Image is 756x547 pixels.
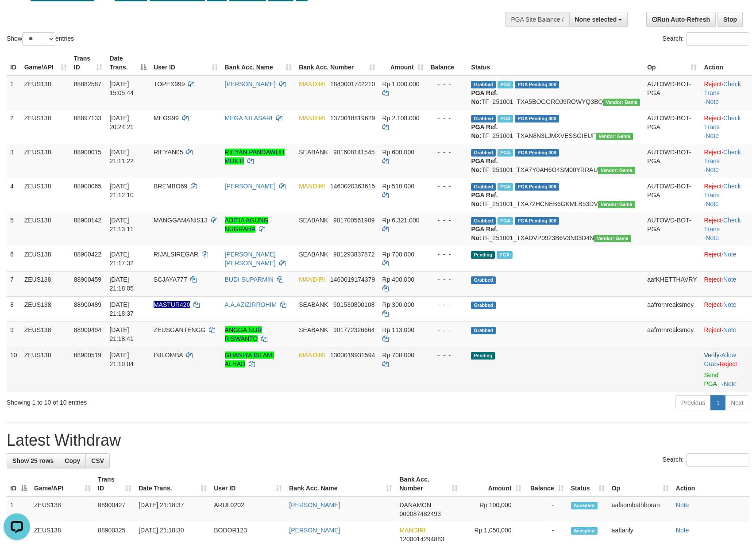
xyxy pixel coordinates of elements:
h1: Latest Withdraw [7,432,749,449]
span: Marked by aaftrukkakada [498,217,513,225]
span: BREMBO69 [154,183,187,190]
span: Pending [471,251,495,259]
span: Rp 400.000 [382,276,414,283]
span: 88900065 [74,183,101,190]
td: 7 [7,271,21,296]
span: Rp 2.108.000 [382,115,420,122]
a: Note [723,276,737,283]
th: User ID: activate to sort column ascending [150,50,221,76]
td: 6 [7,246,21,271]
a: 1 [710,395,725,410]
a: Reject [704,80,721,88]
td: · · [700,178,752,212]
a: Note [676,501,689,509]
a: GHANIYA ISLAMI ALHAD [225,352,274,367]
b: PGA Ref. No: [471,123,498,139]
span: PGA Pending [515,149,559,157]
label: Show entries [7,32,74,46]
a: Note [706,98,719,105]
th: Op: activate to sort column ascending [608,471,672,497]
span: Copy 1460020363615 to clipboard [330,183,375,190]
td: · · [700,212,752,246]
span: Marked by aaftrukkakada [498,149,513,157]
th: Action [700,50,752,76]
span: 88900142 [74,217,101,224]
span: 88900459 [74,276,101,283]
a: Note [706,200,719,207]
input: Search: [687,32,749,46]
a: Note [724,380,737,387]
a: Reject [704,251,721,258]
span: SEABANK [299,217,328,224]
span: MANDIRI [299,80,325,88]
span: 88897133 [74,115,101,122]
span: ZEUSGANTENGG [154,326,205,333]
span: Marked by aaftanly [498,183,513,191]
span: Nama rekening ada tanda titik/strip, harap diedit [154,301,190,308]
td: ZEUS138 [21,110,70,144]
a: Reject [719,360,737,367]
label: Search: [663,453,749,467]
div: - - - [431,114,464,122]
td: 3 [7,144,21,178]
a: [PERSON_NAME] [225,183,276,190]
a: Note [706,132,719,139]
td: Rp 100,000 [461,497,525,522]
td: · [700,271,752,296]
div: - - - [431,250,464,259]
label: Search: [663,32,749,46]
span: Show 25 rows [12,457,54,464]
span: Copy 901608141545 to clipboard [333,149,374,156]
span: MANDIRI [299,183,325,190]
a: Next [725,395,749,410]
td: 88900427 [94,497,135,522]
a: MEGA NILASARI [225,115,273,122]
a: Previous [675,395,711,410]
td: ZEUS138 [21,212,70,246]
span: Grabbed [471,183,496,191]
td: · · [700,76,752,110]
b: PGA Ref. No: [471,157,498,173]
th: Game/API: activate to sort column ascending [21,50,70,76]
td: AUTOWD-BOT-PGA [644,144,700,178]
span: Copy 1370018819629 to clipboard [330,115,375,122]
td: ZEUS138 [21,347,70,392]
td: ZEUS138 [31,497,94,522]
span: Rp 300.000 [382,301,414,308]
td: · · [700,110,752,144]
a: Reject [704,183,721,190]
span: 88900015 [74,149,101,156]
span: [DATE] 21:11:22 [109,149,134,164]
td: AUTOWD-BOT-PGA [644,178,700,212]
a: Check Trans [704,115,741,130]
span: Copy 1200014294883 to clipboard [399,536,444,543]
span: Rp 6.321.000 [382,217,420,224]
a: Note [723,251,737,258]
td: ARUL0202 [210,497,285,522]
td: TF_251001_TXAN8N3LJMXVESSGIEUF [467,110,644,144]
a: Note [723,326,737,333]
span: Grabbed [471,217,496,225]
td: ZEUS138 [21,144,70,178]
span: Rp 510.000 [382,183,414,190]
td: [DATE] 21:18:37 [135,497,210,522]
a: A.A.AZIZIRROHIM [225,301,277,308]
a: RIEYAN PANDAWUH MUKTI [225,149,285,164]
span: 88900519 [74,352,101,359]
span: PGA Pending [515,115,559,122]
td: TF_251001_TXA72HCNEB6GKMLB53DV [467,178,644,212]
td: - [525,497,567,522]
a: Check Trans [704,80,741,96]
div: - - - [431,300,464,309]
span: Marked by aafsolysreylen [498,115,513,122]
td: 2 [7,110,21,144]
span: Rp 113.000 [382,326,414,333]
span: [DATE] 21:19:04 [109,352,134,367]
span: SEABANK [299,149,328,156]
span: Grabbed [471,276,496,284]
span: Grabbed [471,302,496,309]
span: Marked by aaftrukkakada [497,251,512,259]
span: Pending [471,352,495,360]
span: Copy 1840001742210 to clipboard [330,80,375,88]
a: Check Trans [704,217,741,233]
